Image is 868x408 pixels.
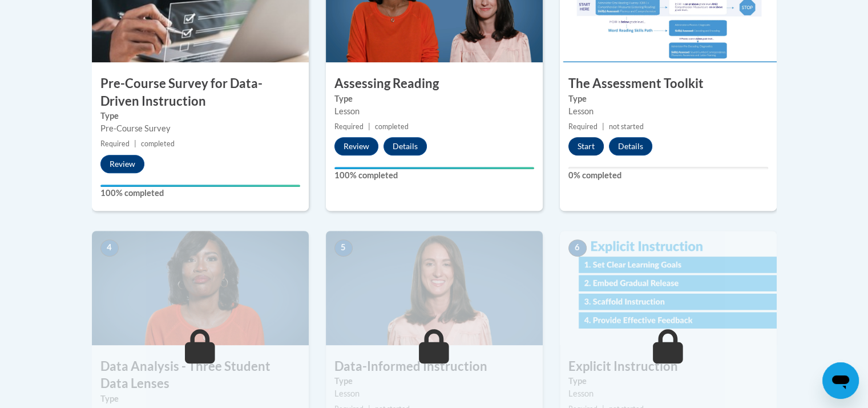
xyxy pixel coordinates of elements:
label: Type [334,93,534,105]
div: Lesson [568,105,768,118]
h3: Data Analysis - Three Student Data Lenses [92,358,309,393]
label: Type [568,375,768,387]
h3: Pre-Course Survey for Data-Driven Instruction [92,75,309,110]
label: Type [334,375,534,387]
button: Details [609,137,652,155]
button: Review [100,155,144,173]
div: Your progress [334,167,534,169]
h3: Data-Informed Instruction [326,358,543,375]
div: Lesson [568,387,768,400]
span: | [368,122,370,131]
label: 100% completed [100,187,300,199]
button: Review [334,137,378,155]
span: | [134,139,136,148]
h3: Assessing Reading [326,75,543,93]
span: Required [568,122,597,131]
span: 6 [568,239,587,257]
label: Type [568,93,768,105]
span: completed [141,139,175,148]
button: Start [568,137,604,155]
span: 5 [334,239,353,257]
iframe: Button to launch messaging window [822,362,859,399]
span: Required [334,122,364,131]
label: Type [100,110,300,122]
button: Details [383,137,427,155]
span: completed [375,122,409,131]
div: Your progress [100,185,300,187]
img: Course Image [326,231,543,345]
img: Course Image [92,231,309,345]
label: 100% completed [334,169,534,182]
div: Pre-Course Survey [100,122,300,135]
div: Lesson [334,387,534,400]
span: 4 [100,239,119,257]
label: 0% completed [568,169,768,182]
h3: Explicit Instruction [560,358,777,375]
img: Course Image [560,231,777,345]
label: Type [100,393,300,405]
h3: The Assessment Toolkit [560,75,777,93]
div: Lesson [334,105,534,118]
span: Required [100,139,130,148]
span: not started [609,122,644,131]
span: | [602,122,604,131]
